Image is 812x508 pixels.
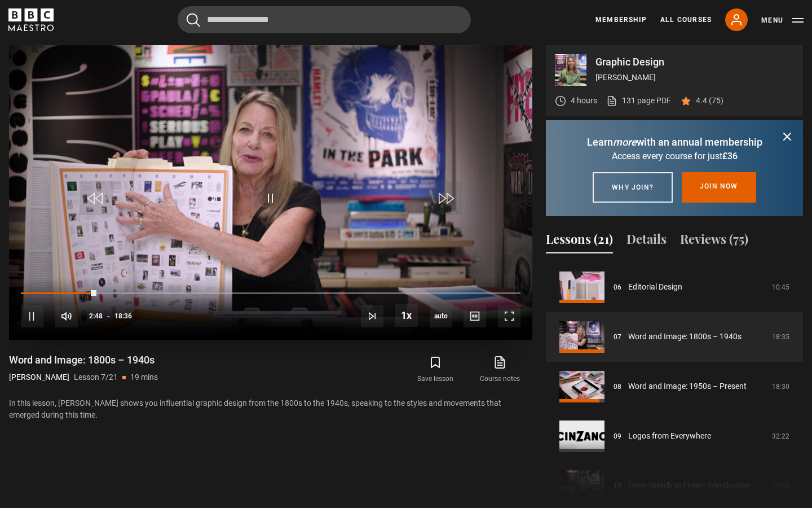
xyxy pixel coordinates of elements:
p: 4 hours [571,95,597,107]
div: Current quality: 720p [430,305,452,327]
p: [PERSON_NAME] [595,72,794,84]
button: Reviews (75) [680,230,748,253]
button: Toggle navigation [761,15,804,26]
p: Access every course for just [559,150,789,163]
a: Course notes [468,353,532,386]
p: 4.4 (75) [696,95,723,107]
p: Graphic Design [595,57,794,67]
span: 18:36 [114,306,132,326]
svg: BBC Maestro [8,8,54,31]
button: Playback Rate [395,304,418,327]
button: Next Lesson [361,305,383,327]
span: - [107,312,110,320]
button: Details [626,230,667,253]
p: Learn with an annual membership [559,134,789,150]
a: Word and Image: 1800s – 1940s [628,331,742,343]
button: Pause [21,305,43,327]
input: Search [178,6,471,33]
button: Captions [464,305,486,327]
a: Why join? [593,172,673,203]
p: Lesson 7/21 [74,371,118,383]
a: Join now [682,172,756,203]
span: 2:48 [89,306,103,326]
a: Word and Image: 1950s – Present [628,380,747,392]
button: Fullscreen [498,305,520,327]
a: 131 page PDF [606,95,671,107]
p: In this lesson, [PERSON_NAME] shows you influential graphic design from the 1800s to the 1940s, s... [9,397,532,421]
a: Editorial Design [628,281,682,293]
video-js: Video Player [9,45,532,340]
a: Membership [595,15,647,25]
button: Submit the search query [187,13,200,27]
span: £36 [722,151,738,161]
a: Logos from Everywhere [628,430,711,442]
button: Save lesson [403,353,467,386]
div: Progress Bar [21,292,520,295]
p: 19 mins [130,371,158,383]
a: All Courses [660,15,712,25]
h1: Word and Image: 1800s – 1940s [9,353,158,367]
i: more [613,136,637,148]
p: [PERSON_NAME] [9,371,69,383]
button: Mute [55,305,78,327]
button: Lessons (21) [546,230,613,253]
span: auto [430,305,452,327]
